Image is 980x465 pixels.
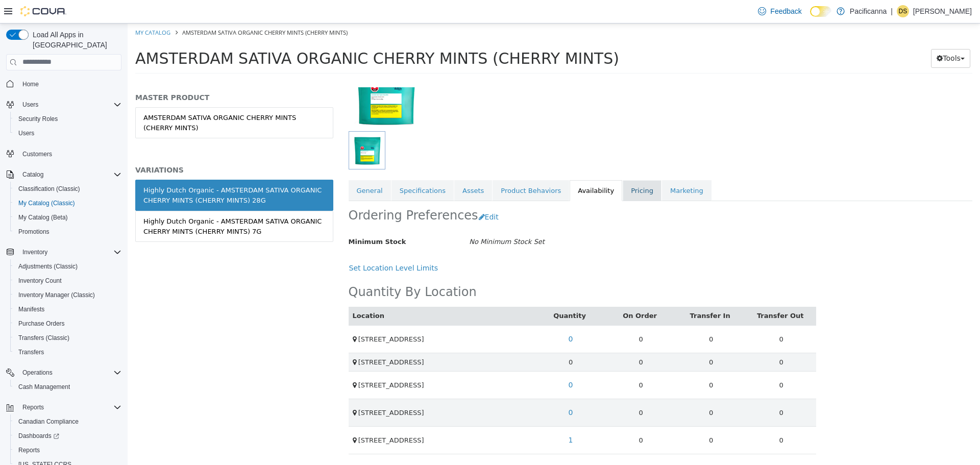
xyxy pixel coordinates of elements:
[478,403,549,431] td: 0
[562,288,605,296] a: Transfer In
[14,444,44,456] a: Reports
[18,366,57,379] button: Operations
[18,168,47,181] button: Catalog
[810,17,811,17] span: Dark Mode
[18,228,50,236] span: Promotions
[22,248,47,256] span: Inventory
[770,6,801,16] span: Feedback
[18,401,121,413] span: Reports
[10,345,126,359] button: Transfers
[897,5,909,17] div: Darren Saunders
[22,369,53,377] span: Operations
[14,113,62,125] a: Security Roles
[8,5,43,13] a: My Catalog
[14,211,121,224] span: My Catalog (Beta)
[10,302,126,316] button: Manifests
[850,5,887,17] p: Pacificanna
[2,245,126,259] button: Inventory
[435,352,451,371] a: 0
[14,303,48,315] a: Manifests
[14,317,69,330] a: Purchase Orders
[10,210,126,225] button: My Catalog (Beta)
[231,358,297,365] span: [STREET_ADDRESS]
[14,211,72,224] a: My Catalog (Beta)
[10,182,126,196] button: Classification (Classic)
[8,142,206,151] h5: VARIATIONS
[10,112,126,126] button: Security Roles
[18,320,65,328] span: Purchase Orders
[754,1,805,21] a: Feedback
[22,80,39,88] span: Home
[548,376,619,403] td: 0
[2,97,126,112] button: Users
[365,157,442,178] a: Product Behaviors
[14,226,121,238] span: Promotions
[18,148,121,160] span: Customers
[20,6,66,16] img: Cova
[231,312,297,320] span: [STREET_ADDRESS]
[14,430,121,442] span: Dashboards
[18,348,44,356] span: Transfers
[225,287,259,298] button: Location
[18,366,121,379] span: Operations
[891,5,893,17] p: |
[10,274,126,288] button: Inventory Count
[8,26,492,44] span: AMSTERDAM SATIVA ORGANIC CHERRY MINTS (CHERRY MINTS)
[548,403,619,431] td: 0
[18,383,70,391] span: Cash Management
[10,225,126,239] button: Promotions
[619,403,689,431] td: 0
[18,291,95,299] span: Inventory Manager (Classic)
[14,289,121,301] span: Inventory Manager (Classic)
[14,127,38,139] a: Users
[14,127,121,139] span: Users
[495,288,531,296] a: On Order
[16,193,198,213] div: Highly Dutch Organic - AMSTERDAM SATIVA ORGANIC CHERRY MINTS (CHERRY MINTS) 7G
[18,213,68,222] span: My Catalog (Beta)
[2,400,126,414] button: Reports
[221,261,349,277] h2: Quantity By Location
[629,288,678,296] a: Transfer Out
[18,99,121,111] span: Users
[14,197,121,209] span: My Catalog (Classic)
[18,78,121,90] span: Home
[14,183,121,195] span: Classification (Classic)
[14,113,121,125] span: Security Roles
[18,305,44,313] span: Manifests
[221,157,263,178] a: General
[14,260,82,273] a: Adjustments (Classic)
[14,183,84,195] a: Classification (Classic)
[14,303,121,315] span: Manifests
[10,196,126,210] button: My Catalog (Classic)
[18,148,56,160] a: Customers
[408,329,478,348] td: 0
[16,162,198,182] div: Highly Dutch Organic - AMSTERDAM SATIVA ORGANIC CHERRY MINTS (CHERRY MINTS) 28G
[14,197,79,209] a: My Catalog (Classic)
[619,329,689,348] td: 0
[478,302,549,329] td: 0
[231,413,297,421] span: [STREET_ADDRESS]
[22,101,38,109] span: Users
[14,260,121,273] span: Adjustments (Classic)
[18,168,121,181] span: Catalog
[18,262,78,271] span: Adjustments (Classic)
[221,31,295,108] img: 150
[10,316,126,331] button: Purchase Orders
[435,306,451,325] a: 0
[18,246,121,258] span: Inventory
[435,380,451,399] a: 0
[14,444,121,456] span: Reports
[619,302,689,329] td: 0
[18,432,59,440] span: Dashboards
[478,329,549,348] td: 0
[478,348,549,376] td: 0
[899,5,908,17] span: DS
[10,429,126,443] a: Dashboards
[22,170,43,179] span: Catalog
[10,126,126,140] button: Users
[10,380,126,394] button: Cash Management
[8,69,206,79] h5: MASTER PRODUCT
[18,277,62,285] span: Inventory Count
[548,348,619,376] td: 0
[478,376,549,403] td: 0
